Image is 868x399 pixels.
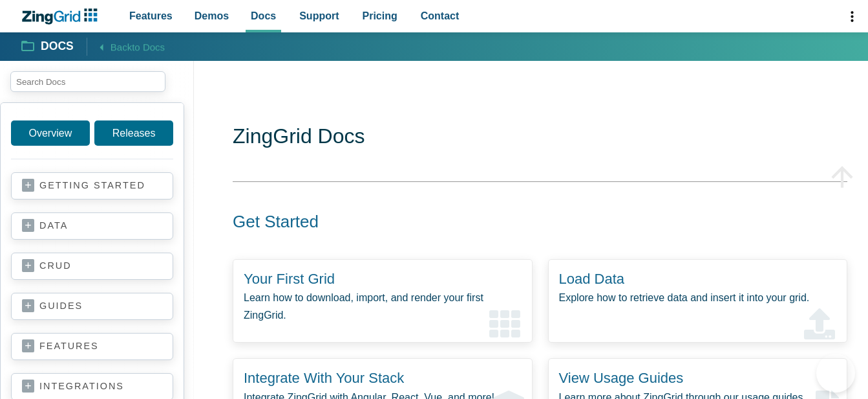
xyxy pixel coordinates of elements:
[244,271,335,287] a: Your First Grid
[21,8,104,25] a: ZingChart Logo. Click to return to the homepage
[87,38,165,55] a: Backto Docs
[217,211,832,233] h2: Get Started
[251,7,276,25] span: Docs
[94,120,173,146] a: Releases
[559,271,625,287] a: Load Data
[363,7,397,25] span: Pricing
[244,370,404,386] a: Integrate With Your Stack
[132,41,165,52] span: to Docs
[559,370,684,386] a: View Usage Guides
[233,123,847,152] h1: ZingGrid Docs
[22,300,162,313] a: guides
[22,39,74,54] a: Docs
[11,120,90,146] a: Overview
[421,7,460,25] span: Contact
[299,7,339,25] span: Support
[41,41,74,52] strong: Docs
[22,179,162,192] a: getting started
[244,289,522,324] p: Learn how to download, import, and render your first ZingGrid.
[22,220,162,233] a: data
[22,340,162,353] a: features
[559,289,837,306] p: Explore how to retrieve data and insert it into your grid.
[816,354,855,393] iframe: Toggle Customer Support
[10,71,165,92] input: search input
[195,7,229,25] span: Demos
[22,380,162,393] a: integrations
[129,7,173,25] span: Features
[111,39,165,55] span: Back
[22,260,162,273] a: crud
